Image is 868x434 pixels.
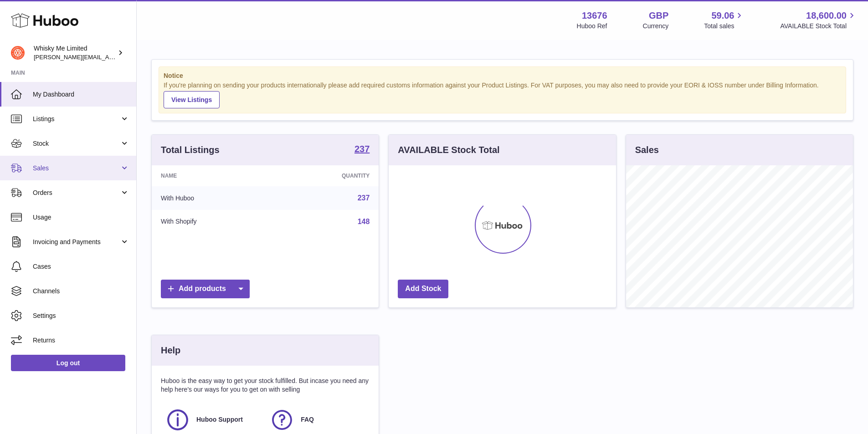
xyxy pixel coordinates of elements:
a: Add products [161,280,250,298]
span: Sales [33,164,120,173]
td: With Huboo [152,186,274,210]
strong: GBP [649,10,668,22]
span: Orders [33,189,120,197]
h3: Sales [635,144,659,156]
a: Add Stock [398,280,448,298]
span: Usage [33,213,129,222]
span: FAQ [301,415,314,424]
div: Huboo Ref [577,22,607,31]
th: Name [152,165,274,186]
span: [PERSON_NAME][EMAIL_ADDRESS][DOMAIN_NAME] [34,53,183,61]
span: Returns [33,336,129,345]
span: Listings [33,115,120,123]
h3: AVAILABLE Stock Total [398,144,499,156]
a: 237 [354,144,370,155]
h3: Total Listings [161,144,220,156]
img: frances@whiskyshop.com [11,46,25,60]
span: AVAILABLE Stock Total [780,22,857,31]
strong: 237 [354,144,370,153]
span: Stock [33,139,120,148]
th: Quantity [274,165,379,186]
div: Currency [643,22,669,31]
span: My Dashboard [33,90,129,99]
a: 237 [358,194,370,202]
span: 59.06 [711,10,734,22]
span: Settings [33,311,129,320]
div: Whisky Me Limited [34,44,116,61]
span: Huboo Support [196,415,243,424]
a: View Listings [164,91,220,108]
span: Total sales [704,22,745,31]
span: Channels [33,287,129,296]
span: Invoicing and Payments [33,238,120,246]
td: With Shopify [152,210,274,234]
strong: Notice [164,71,841,80]
div: If you're planning on sending your products internationally please add required customs informati... [164,81,841,108]
a: Log out [11,355,125,371]
h3: Help [161,344,180,357]
a: 148 [358,218,370,225]
a: 59.06 Total sales [704,10,745,31]
a: 18,600.00 AVAILABLE Stock Total [780,10,857,31]
span: Cases [33,262,129,271]
a: FAQ [270,408,365,432]
strong: 13676 [582,10,607,22]
p: Huboo is the easy way to get your stock fulfilled. But incase you need any help here's our ways f... [161,377,370,394]
a: Huboo Support [165,408,261,432]
span: 18,600.00 [806,10,847,22]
